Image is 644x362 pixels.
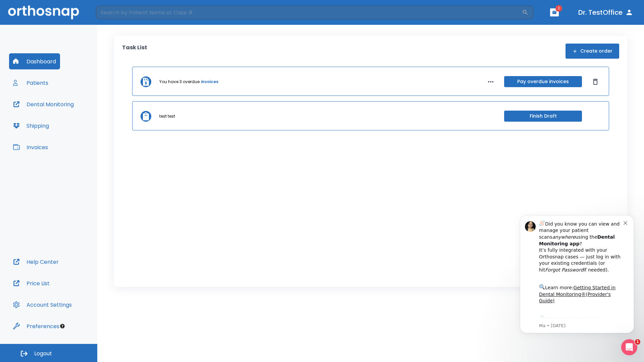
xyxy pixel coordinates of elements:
[122,44,147,59] p: Task List
[9,275,54,291] button: Price List
[504,76,582,87] button: Pay overdue invoices
[504,111,582,122] button: Finish Draft
[555,5,562,12] span: 1
[29,111,89,123] a: App Store
[159,79,200,85] p: You have 3 overdue
[635,339,640,345] span: 1
[9,139,52,155] button: Invoices
[201,79,218,85] a: invoices
[9,254,63,270] button: Help Center
[59,323,65,329] div: Tooltip anchor
[96,6,522,19] input: Search by Patient Name or Case #
[9,118,53,134] button: Shipping
[29,109,114,143] div: Download the app: | ​ Let us know if you need help getting started!
[576,6,636,18] button: Dr. TestOffice
[9,318,63,334] button: Preferences
[9,53,60,69] button: Dashboard
[34,350,52,357] span: Logout
[566,44,619,59] button: Create order
[621,339,637,355] iframe: Intercom live chat
[159,113,175,119] p: test test
[29,118,114,124] p: Message from Ma, sent 1w ago
[9,75,52,91] button: Patients
[8,5,79,19] img: Orthosnap
[510,205,644,344] iframe: Intercom notifications message
[9,297,76,313] button: Account Settings
[590,76,601,87] button: Dismiss
[9,96,78,112] button: Dental Monitoring
[114,14,119,20] button: Dismiss notification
